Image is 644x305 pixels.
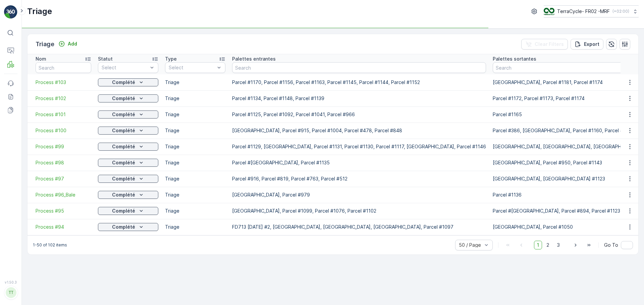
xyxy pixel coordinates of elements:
button: TT [4,286,17,300]
a: Process #96_Bale [36,192,91,198]
button: Export [571,39,603,50]
p: Complété [112,111,135,118]
p: Complété [112,159,135,166]
p: TerraCycle- FR02 -MRF [557,8,610,15]
p: Triage [165,192,225,198]
p: Triage [165,127,225,134]
p: Complété [112,143,135,150]
button: Complété [98,94,158,102]
button: Complété [98,78,158,86]
p: Triage [165,159,225,166]
img: terracycle.png [544,8,554,15]
p: Clear Filters [535,41,564,48]
p: Complété [112,175,135,182]
span: 3 [554,241,563,249]
a: Process #98 [36,159,91,166]
button: Complété [98,191,158,199]
p: Complété [112,79,135,86]
button: Complété [98,207,158,215]
button: Complété [98,223,158,231]
span: 1 [534,241,542,249]
button: Clear Filters [521,39,568,50]
p: [GEOGRAPHIC_DATA], Parcel #979 [232,192,486,198]
a: Process #101 [36,111,91,118]
p: ( +02:00 ) [612,9,629,14]
p: Parcel #[GEOGRAPHIC_DATA], Parcel #1135 [232,159,486,166]
p: Parcel #1134, Parcel #1148, Parcel #1139 [232,95,486,102]
button: TerraCycle- FR02 -MRF(+02:00) [544,5,639,17]
p: Triage [36,40,54,49]
p: Triage [165,143,225,150]
p: Select [169,64,215,71]
a: Process #97 [36,175,91,182]
a: Process #94 [36,224,91,230]
a: Process #100 [36,127,91,134]
p: Parcel #1129, [GEOGRAPHIC_DATA], Parcel #1131, Parcel #1130, Parcel #1117, [GEOGRAPHIC_DATA], Par... [232,143,486,150]
p: Triage [165,95,225,102]
button: Complété [98,159,158,167]
a: Process #99 [36,143,91,150]
button: Complété [98,127,158,135]
button: Complété [98,143,158,151]
button: Complété [98,110,158,119]
a: Process #102 [36,95,91,102]
p: Export [584,41,599,48]
p: Add [68,41,77,47]
p: Triage [165,224,225,230]
img: logo [4,5,17,19]
p: Complété [112,127,135,134]
p: Triage [27,6,52,17]
p: Nom [36,56,46,62]
a: Process #103 [36,79,91,86]
div: TT [6,287,16,298]
p: Parcel #1170, Parcel #1156, Parcel #1163, Parcel #1145, Parcel #1144, Parcel #1152 [232,79,486,86]
p: Complété [112,192,135,198]
p: Complété [112,208,135,214]
p: Type [165,56,177,62]
p: Complété [112,95,135,102]
button: Complété [98,175,158,183]
span: Go To [604,242,618,248]
p: Complété [112,224,135,230]
p: Triage [165,79,225,86]
p: Palettes entrantes [232,56,276,62]
p: Triage [165,175,225,182]
p: Triage [165,208,225,214]
p: Parcel #916, Parcel #819, Parcel #763, Parcel #512 [232,175,486,182]
input: Search [36,62,91,73]
p: Palettes sortantes [493,56,536,62]
p: Triage [165,111,225,118]
p: Select [102,64,148,71]
a: Process #95 [36,208,91,214]
span: v 1.50.3 [4,280,17,284]
input: Search [232,62,486,73]
button: Add [56,40,80,48]
p: Statut [98,56,113,62]
p: 1-50 of 102 items [33,242,67,248]
p: FD713 [DATE] #2, [GEOGRAPHIC_DATA], [GEOGRAPHIC_DATA], [GEOGRAPHIC_DATA], Parcel #1097 [232,224,486,230]
p: Parcel #1125, Parcel #1092, Parcel #1041, Parcel #966 [232,111,486,118]
p: [GEOGRAPHIC_DATA], Parcel #1099, Parcel #1076, Parcel #1102 [232,208,486,214]
p: [GEOGRAPHIC_DATA], Parcel #915, Parcel #1004, Parcel #478, Parcel #848 [232,127,486,134]
span: 2 [543,241,552,249]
